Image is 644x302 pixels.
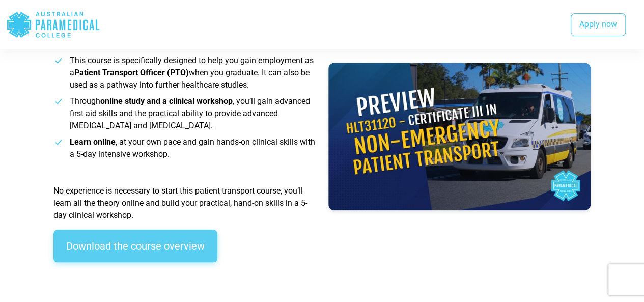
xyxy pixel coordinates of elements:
a: Apply now [571,13,626,37]
strong: Learn online [70,137,116,147]
span: Through , you’ll gain advanced first aid skills and the practical ability to provide advanced [ME... [70,96,310,130]
div: Australian Paramedical College [6,8,100,41]
span: No experience is necessary to start this patient transport course, you’ll learn all the theory on... [53,186,307,220]
strong: online study and a clinical workshop [100,96,233,106]
span: , at your own pace and gain hands-on clinical skills with a 5-day intensive workshop. [70,137,315,159]
strong: Patient Transport Officer (PTO) [74,68,189,77]
iframe: Certificate III in Non-Emergency Patient Transport | Course Preview [328,63,591,210]
span: This course is specifically designed to help you gain employment as a when you graduate. It can a... [70,56,314,90]
a: Download the course overview [53,230,217,262]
